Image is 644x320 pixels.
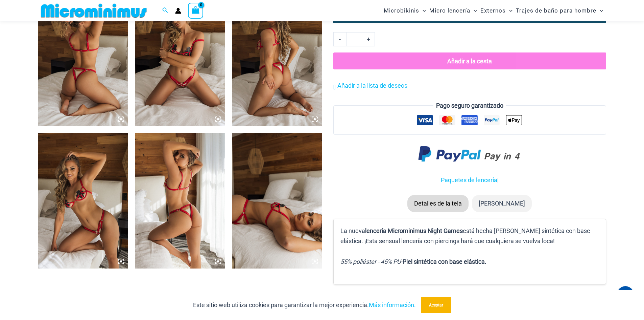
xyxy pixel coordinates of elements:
[362,32,375,46] a: +
[436,102,503,109] font: Pago seguro garantizado
[480,7,506,14] font: Externos
[470,2,477,19] span: Alternar menú
[381,1,606,20] nav: Navegación del sitio
[447,58,492,65] font: Añadir a la cesta
[367,36,370,43] font: +
[333,81,407,91] a: Añadir a la lista de deseos
[479,200,525,207] font: [PERSON_NAME]
[38,3,149,18] img: MM SHOP LOGO PLANO
[403,258,486,265] font: Piel sintética con base elástica.
[340,227,365,234] font: La nueva
[339,36,341,43] font: -
[428,2,479,19] a: Micro lenceríaAlternar menúAlternar menú
[337,82,407,89] font: Añadir a la lista de deseos
[419,2,426,19] span: Alternar menú
[516,7,596,14] font: Trajes de baño para hombre
[429,7,470,14] font: Micro lencería
[596,2,603,19] span: Alternar menú
[382,2,428,19] a: MicrobikinisAlternar menúAlternar menú
[441,176,497,184] a: Paquetes de lencería
[135,133,225,269] img: Juegos Nocturnos Rojo 1133 Bralette 6133 Tanga
[497,176,499,184] font: |
[401,258,403,265] font: -
[193,301,369,308] font: Este sitio web utiliza cookies para garantizar la mejor experiencia.
[369,301,416,308] a: Más información.
[232,133,322,269] img: Juegos Nocturnos Rojo 1133 Bralette 6133 Tanga
[38,133,128,269] img: Juegos Nocturnos Rojo 1133 Bralette 6133 Tanga
[162,6,168,15] a: Enlace del icono de búsqueda
[479,2,514,19] a: ExternosAlternar menúAlternar menú
[346,32,362,46] input: Cantidad de producto
[414,200,462,207] font: Detalles de la tela
[421,297,451,313] button: Aceptar
[340,258,401,265] font: 55% poliéster - 45% PU
[365,227,463,234] font: lencería Microminimus Night Games
[175,8,181,14] a: Enlace del icono de la cuenta
[333,32,346,46] a: -
[340,227,590,244] font: está hecha [PERSON_NAME] sintética con base elástica. ¡Esta sensual lencería con piercings hará q...
[384,7,419,14] font: Microbikinis
[429,303,443,307] font: Aceptar
[514,2,605,19] a: Trajes de baño para hombreAlternar menúAlternar menú
[506,2,512,19] span: Alternar menú
[333,52,606,69] button: Añadir a la cesta
[188,3,204,18] a: Ver carrito de compras, vacío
